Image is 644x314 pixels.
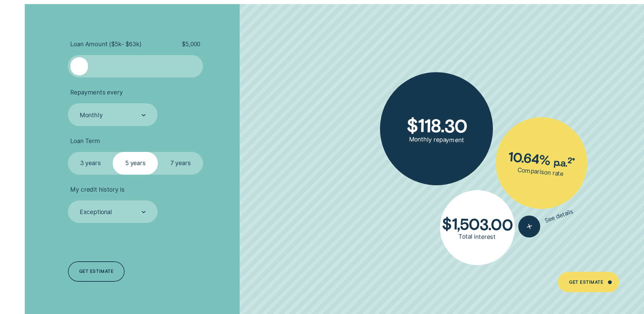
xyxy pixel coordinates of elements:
div: Exceptional [80,208,112,216]
label: 5 years [113,152,158,174]
div: Monthly [80,111,103,119]
span: See details [544,208,574,225]
a: Get estimate [68,261,125,282]
span: Loan Amount ( $5k - $63k ) [70,40,141,48]
span: Loan Term [70,137,100,145]
button: See details [515,201,577,241]
a: Get Estimate [558,272,619,292]
label: 7 years [158,152,203,174]
span: My credit history is [70,186,124,193]
span: Repayments every [70,89,123,96]
span: $ 5,000 [182,40,200,48]
label: 3 years [68,152,113,174]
